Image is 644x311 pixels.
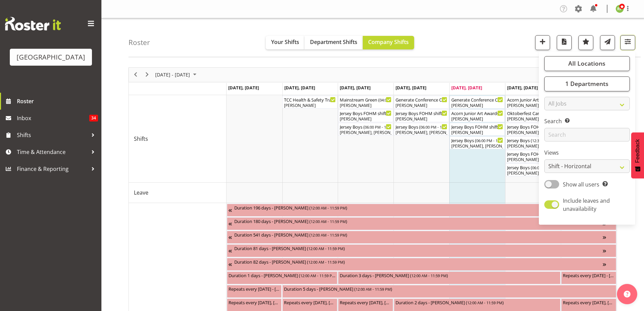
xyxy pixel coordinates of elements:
[450,123,505,136] div: Shifts"s event - Jersey Boys FOHM shift Begin From Friday, September 19, 2025 at 5:15:00 PM GMT+1...
[450,96,505,109] div: Shifts"s event - Generate Conference Cargo Shed Begin From Friday, September 19, 2025 at 7:15:00 ...
[451,123,503,130] div: Jersey Boys FOHM shift ( )
[284,96,336,103] div: TCC Health & Safety Training. [GEOGRAPHIC_DATA] ( )
[544,76,630,91] button: 1 Departments
[227,258,616,271] div: Unavailability"s event - Duration 82 days - David Fourie Begin From Wednesday, August 20, 2025 at...
[227,231,616,244] div: Unavailability"s event - Duration 541 days - Thomas Bohanna Begin From Tuesday, July 8, 2025 at 1...
[128,39,150,46] h4: Roster
[284,85,315,91] span: [DATE], [DATE]
[227,244,616,257] div: Unavailability"s event - Duration 81 days - Grace Cavell Begin From Thursday, July 17, 2025 at 12...
[234,245,603,251] div: Duration 81 days - [PERSON_NAME] ( )
[363,36,414,49] button: Company Shifts
[17,164,88,174] span: Finance & Reporting
[130,68,141,82] div: previous period
[563,299,615,306] div: Repeats every [DATE], [DATE], [DATE], [DATE] - [PERSON_NAME] ( )
[282,96,337,109] div: Shifts"s event - TCC Health & Safety Training. School House Begin From Tuesday, September 16, 202...
[507,164,559,171] div: Jersey Boys ( )
[467,300,502,305] span: 12:00 AM - 11:59 PM
[451,96,503,103] div: Generate Conference Cargo Shed ( )
[227,285,282,298] div: Unavailability"s event - Repeats every monday - Dillyn Shine Begin From Monday, September 15, 202...
[505,123,560,136] div: Shifts"s event - Jersey Boys FOHM shift Begin From Saturday, September 20, 2025 at 11:45:00 AM GM...
[557,35,572,50] button: Download a PDF of the roster according to the set date range.
[338,123,393,136] div: Shifts"s event - Jersey Boys Begin From Wednesday, September 17, 2025 at 6:00:00 PM GMT+12:00 End...
[535,35,550,50] button: Add a new shift
[310,38,357,46] span: Department Shifts
[396,123,447,130] div: Jersey Boys ( )
[505,96,560,109] div: Shifts"s event - Acorn Junior Art Awards - X-Space (Assist Customer in Packing Out) Begin From Sa...
[451,137,503,143] div: Jersey Boys ( )
[394,109,449,122] div: Shifts"s event - Jersey Boys FOHM shift Begin From Thursday, September 18, 2025 at 5:15:00 PM GMT...
[141,68,153,82] div: next period
[505,136,560,149] div: Shifts"s event - Jersey Boys Begin From Saturday, September 20, 2025 at 12:30:00 PM GMT+12:00 End...
[284,299,336,306] div: Repeats every [DATE], [DATE], [DATE], [DATE] - [PERSON_NAME] ( )
[129,183,226,203] td: Leave resource
[476,138,511,143] span: 06:00 PM - 10:10 PM
[507,143,559,149] div: [PERSON_NAME], [PERSON_NAME], [PERSON_NAME], [PERSON_NAME], [PERSON_NAME], [PERSON_NAME], [PERSON...
[450,109,505,122] div: Shifts"s event - Acorn Junior Art Awards - X-Space Begin From Friday, September 19, 2025 at 10:00...
[507,96,559,103] div: Acorn Junior Art Awards - X-Space (Assist Customer in Packing Out) ( )
[311,232,346,238] span: 12:00 AM - 11:59 PM
[234,258,603,265] div: Duration 82 days - [PERSON_NAME] ( )
[507,150,559,157] div: Jersey Boys FOHM shift ( )
[340,110,391,116] div: Jersey Boys FOHM shift ( )
[305,36,363,49] button: Department Shifts
[234,231,603,238] div: Duration 541 days - [PERSON_NAME] ( )
[282,285,616,298] div: Unavailability"s event - Duration 5 days - Amy Duncanson Begin From Tuesday, September 16, 2025 a...
[568,59,605,67] span: All Locations
[365,124,400,130] span: 06:00 PM - 10:10 PM
[507,85,538,91] span: [DATE], [DATE]
[451,85,482,91] span: [DATE], [DATE]
[340,85,371,91] span: [DATE], [DATE]
[620,35,635,50] button: Filter Shifts
[271,38,299,46] span: Your Shifts
[507,110,559,116] div: Oktoberfest Cargo Shed ( )
[17,147,88,157] span: Time & Attendance
[544,128,630,141] input: Search
[532,165,567,170] span: 06:00 PM - 10:10 PM
[227,217,616,230] div: Unavailability"s event - Duration 180 days - Katrina Luca Begin From Friday, July 4, 2025 at 12:0...
[340,272,559,279] div: Duration 3 days - [PERSON_NAME] ( )
[311,219,346,224] span: 12:00 AM - 11:59 PM
[396,110,447,116] div: Jersey Boys FOHM shift ( )
[544,56,630,71] button: All Locations
[340,103,391,109] div: [PERSON_NAME]
[300,273,335,278] span: 12:00 AM - 11:59 PM
[308,259,343,265] span: 12:00 AM - 11:59 PM
[340,130,391,136] div: [PERSON_NAME], [PERSON_NAME], [PERSON_NAME], [PERSON_NAME], [PERSON_NAME], [PERSON_NAME], [PERSON...
[505,150,560,163] div: Shifts"s event - Jersey Boys FOHM shift Begin From Saturday, September 20, 2025 at 5:15:00 PM GMT...
[380,97,415,103] span: 04:00 PM - 10:00 PM
[411,273,447,278] span: 12:00 AM - 11:59 PM
[338,96,393,109] div: Shifts"s event - Mainstream Green Begin From Wednesday, September 17, 2025 at 4:00:00 PM GMT+12:0...
[340,96,391,103] div: Mainstream Green ( )
[134,188,148,197] span: Leave
[563,181,599,188] span: Show all users
[284,103,336,109] div: [PERSON_NAME]
[616,5,624,13] img: richard-freeman9074.jpg
[507,103,559,109] div: [PERSON_NAME]
[338,271,560,284] div: Unavailability"s event - Duration 3 days - Renée Hewitt Begin From Wednesday, September 17, 2025 ...
[5,17,61,30] img: Rosterit website logo
[340,123,391,130] div: Jersey Boys ( )
[532,138,567,143] span: 12:30 PM - 04:40 PM
[308,246,343,251] span: 12:00 AM - 11:59 PM
[234,204,615,211] div: Duration 196 days - [PERSON_NAME] ( )
[565,80,609,88] span: 1 Departments
[129,95,226,183] td: Shifts resource
[396,96,447,103] div: Generate Conference Cargo Shed ( )
[17,96,98,106] span: Roster
[340,299,391,306] div: Repeats every [DATE], [DATE], [DATE], [DATE], [DATE], [DATE], [DATE] - [PERSON_NAME] ( )
[544,149,630,157] label: Views
[421,124,456,130] span: 06:00 PM - 10:10 PM
[131,70,140,79] button: Previous
[154,70,199,79] button: September 2025
[563,272,615,279] div: Repeats every [DATE] - [PERSON_NAME] ( )
[154,70,191,79] span: [DATE] - [DATE]
[505,109,560,122] div: Shifts"s event - Oktoberfest Cargo Shed Begin From Saturday, September 20, 2025 at 11:45:00 AM GM...
[134,135,148,143] span: Shifts
[561,271,616,284] div: Unavailability"s event - Repeats every sunday - Jordan Sanft Begin From Sunday, September 21, 202...
[507,157,559,163] div: [PERSON_NAME]
[394,123,449,136] div: Shifts"s event - Jersey Boys Begin From Thursday, September 18, 2025 at 6:00:00 PM GMT+12:00 Ends...
[17,113,89,123] span: Inbox
[143,70,152,79] button: Next
[451,116,503,122] div: [PERSON_NAME]
[451,143,503,149] div: [PERSON_NAME], [PERSON_NAME], [PERSON_NAME], [PERSON_NAME], [PERSON_NAME], [PERSON_NAME]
